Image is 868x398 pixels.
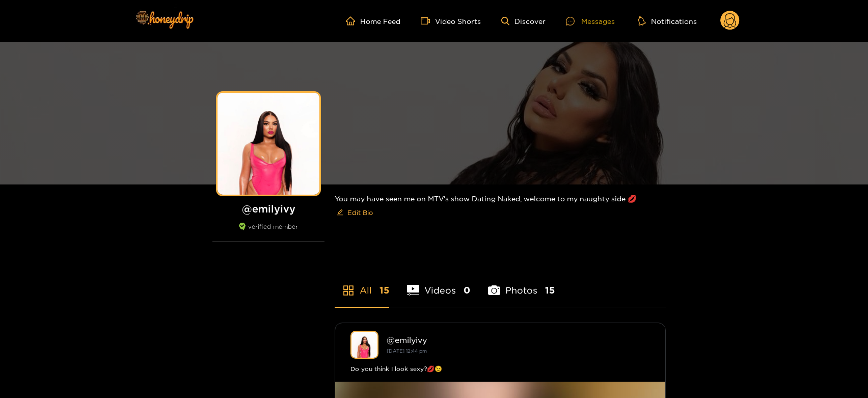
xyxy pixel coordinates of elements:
[566,15,615,27] div: Messages
[212,202,324,215] h1: @ emilyivy
[488,261,555,307] li: Photos
[335,204,375,221] button: editEdit Bio
[407,261,470,307] li: Videos
[635,16,700,26] button: Notifications
[379,284,389,297] span: 15
[335,184,666,229] div: You may have seen me on MTV's show Dating Naked, welcome to my naughty side 💋
[421,16,435,25] span: video-camera
[501,17,546,25] a: Discover
[464,284,470,297] span: 0
[545,284,555,297] span: 15
[337,209,343,217] span: edit
[346,16,400,25] a: Home Feed
[347,207,373,218] span: Edit Bio
[421,16,481,25] a: Video Shorts
[350,364,650,374] div: Do you think I look sexy?💋😉
[342,284,355,297] span: appstore
[387,335,650,344] div: @ emilyivy
[335,261,389,307] li: All
[212,223,324,242] div: verified member
[346,16,360,25] span: home
[387,348,427,354] small: [DATE] 12:44 pm
[350,331,378,359] img: emilyivy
